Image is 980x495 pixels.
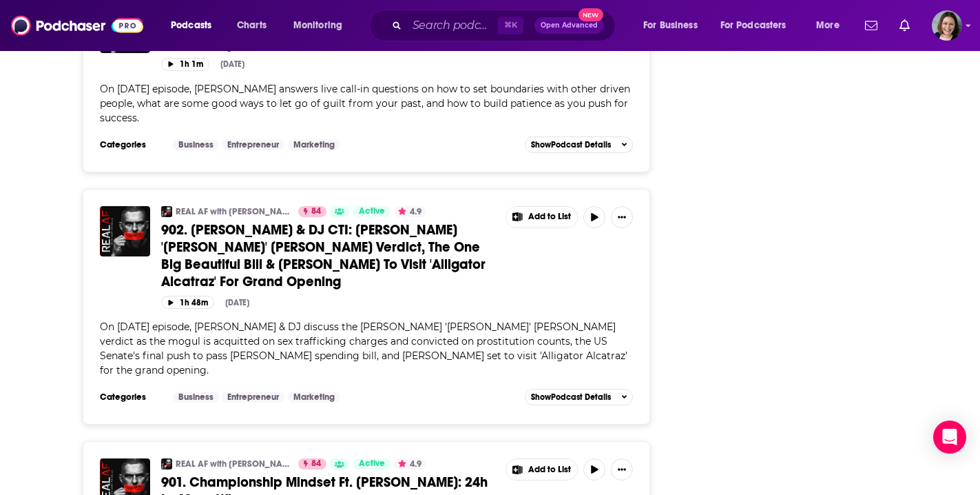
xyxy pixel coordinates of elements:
button: open menu [161,14,229,37]
button: Show More Button [611,458,633,481]
button: Show profile menu [932,10,962,41]
img: Podchaser - Follow, Share and Rate Podcasts [11,12,143,39]
span: Active [359,205,385,219]
button: open menu [806,14,857,37]
span: For Business [643,16,698,35]
a: Business [173,139,219,150]
button: 4.9 [394,458,426,469]
a: Active [353,206,390,217]
span: Monitoring [293,16,342,35]
h3: Categories [100,139,162,150]
button: Show More Button [611,206,633,228]
a: 902. [PERSON_NAME] & DJ CTI: [PERSON_NAME] '[PERSON_NAME]' [PERSON_NAME] Verdict, The One Big Bea... [161,221,496,290]
img: REAL AF with Andy Frisella [161,206,172,217]
a: Show notifications dropdown [859,14,883,37]
button: ShowPodcast Details [525,137,634,153]
span: 84 [311,205,321,219]
span: Add to List [528,212,571,222]
button: 4.9 [394,206,426,217]
a: Charts [228,14,275,37]
button: Show More Button [506,207,578,228]
span: For Podcasters [720,16,786,35]
a: 84 [298,458,326,469]
div: Search podcasts, credits, & more... [382,10,629,41]
span: Logged in as micglogovac [932,10,962,41]
span: Show Podcast Details [531,140,611,150]
span: 902. [PERSON_NAME] & DJ CTI: [PERSON_NAME] '[PERSON_NAME]' [PERSON_NAME] Verdict, The One Big Bea... [161,221,486,290]
button: Show More Button [506,459,578,480]
span: On [DATE] episode, [PERSON_NAME] & DJ discuss the [PERSON_NAME] '[PERSON_NAME]' [PERSON_NAME] ver... [100,321,627,376]
button: 1h 1m [161,58,209,71]
div: [DATE] [225,298,249,307]
a: Active [353,458,390,469]
a: 84 [298,206,326,217]
img: REAL AF with Andy Frisella [161,458,172,469]
span: On [DATE] episode, [PERSON_NAME] answers live call-in questions on how to set boundaries with oth... [100,83,630,124]
a: Show notifications dropdown [894,14,915,37]
button: 1h 48m [161,296,214,309]
img: 902. Andy & DJ CTI: Sean 'Diddy' Combs Verdict, The One Big Beautiful Bill & Trump To Visit 'Alli... [100,206,150,256]
a: Entrepreneur [222,139,284,150]
span: Add to List [528,465,571,475]
a: Entrepreneur [222,392,284,403]
span: 84 [311,457,321,471]
button: open menu [284,14,360,37]
span: ⌘ K [498,17,523,34]
button: Open AdvancedNew [534,17,604,34]
span: Open Advanced [541,22,598,29]
span: More [816,16,840,35]
span: Show Podcast Details [531,392,611,402]
span: Active [359,457,385,471]
div: Open Intercom Messenger [933,421,966,454]
div: [DATE] [220,59,244,69]
input: Search podcasts, credits, & more... [407,14,498,37]
a: Marketing [288,392,340,403]
a: REAL AF with [PERSON_NAME] [176,206,289,217]
h3: Categories [100,392,162,403]
button: ShowPodcast Details [525,389,634,405]
span: New [578,8,603,21]
button: open menu [711,14,806,37]
img: User Profile [932,10,962,41]
button: open menu [634,14,715,37]
span: Podcasts [171,16,211,35]
a: REAL AF with [PERSON_NAME] [176,458,289,469]
span: Charts [237,16,267,35]
a: Business [173,392,219,403]
a: Marketing [288,139,340,150]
